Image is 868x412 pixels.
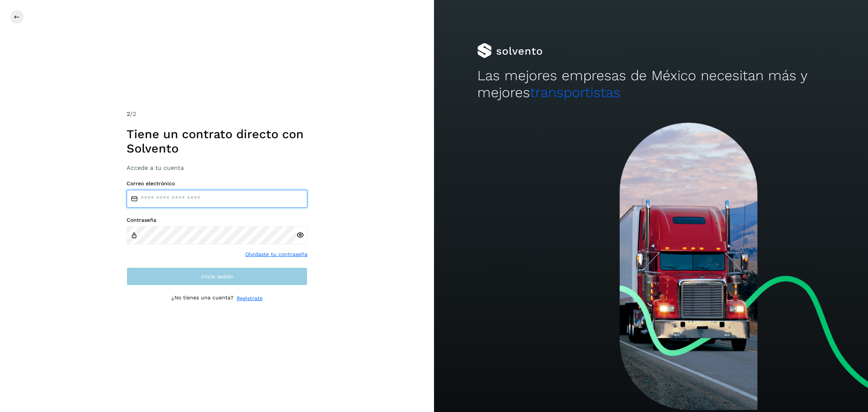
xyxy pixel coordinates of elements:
[530,84,620,101] span: transportistas
[171,295,234,302] p: ¿No tienes una cuenta?
[127,180,307,187] label: Correo electrónico
[245,250,307,258] a: Olvidaste tu contraseña
[127,267,307,285] button: Inicia sesión
[477,67,825,101] h2: Las mejores empresas de México necesitan más y mejores
[127,164,307,171] h3: Accede a tu cuenta
[237,295,263,302] a: Regístrate
[127,217,307,223] label: Contraseña
[127,127,307,156] h1: Tiene un contrato directo con Solvento
[201,274,233,279] span: Inicia sesión
[127,110,307,119] div: /2
[127,110,130,117] span: 2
